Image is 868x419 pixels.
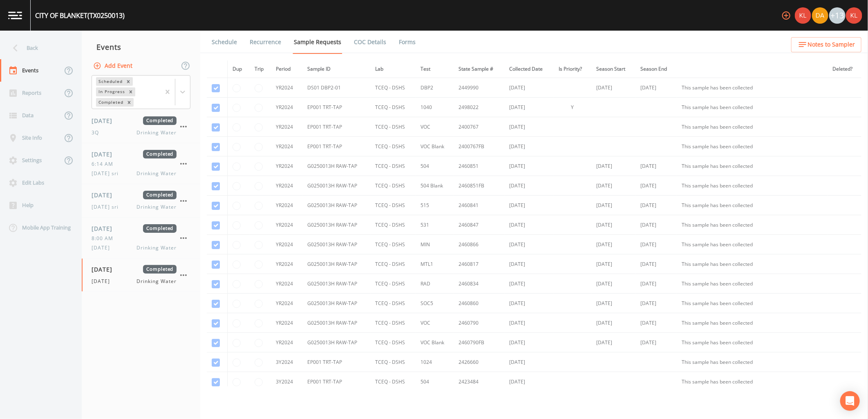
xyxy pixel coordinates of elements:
[302,313,370,333] td: G0250013H RAW-TAP
[302,235,370,254] td: G0250013H RAW-TAP
[591,196,635,215] td: [DATE]
[454,60,504,78] th: State Sample #
[271,156,302,176] td: YR2024
[677,117,828,137] td: This sample has been collected
[677,235,828,254] td: This sample has been collected
[591,60,635,78] th: Season Start
[635,60,677,78] th: Season End
[370,137,415,156] td: TCEQ - DSHS
[302,137,370,156] td: EP001 TRT-TAP
[794,7,812,24] div: Kler Teran
[143,265,177,274] span: Completed
[454,313,504,333] td: 2460790
[504,333,554,352] td: [DATE]
[416,98,454,117] td: 1040
[591,274,635,294] td: [DATE]
[370,98,415,117] td: TCEQ - DSHS
[591,215,635,235] td: [DATE]
[677,372,828,392] td: This sample has been collected
[137,170,177,177] span: Drinking Water
[137,278,177,285] span: Drinking Water
[677,333,828,352] td: This sample has been collected
[635,215,677,235] td: [DATE]
[210,31,238,53] a: Schedule
[416,156,454,176] td: 504
[82,218,200,259] a: [DATE]Completed8:00 AM[DATE]Drinking Water
[271,215,302,235] td: YR2024
[271,333,302,352] td: YR2024
[293,31,342,54] a: Sample Requests
[635,313,677,333] td: [DATE]
[96,98,125,107] div: Completed
[554,60,591,78] th: Is Priority?
[143,191,177,199] span: Completed
[846,7,862,24] img: 9c4450d90d3b8045b2e5fa62e4f92659
[504,98,554,117] td: [DATE]
[504,294,554,313] td: [DATE]
[92,150,118,158] span: [DATE]
[126,87,135,96] div: Remove In Progress
[92,203,123,211] span: [DATE] sri
[454,333,504,352] td: 2460790FB
[137,129,177,136] span: Drinking Water
[416,352,454,372] td: 1024
[302,274,370,294] td: G0250013H RAW-TAP
[271,313,302,333] td: YR2024
[302,215,370,235] td: G0250013H RAW-TAP
[677,313,828,333] td: This sample has been collected
[92,278,115,285] span: [DATE]
[271,352,302,372] td: 3Y2024
[370,60,415,78] th: Lab
[416,176,454,196] td: 504 Blank
[677,254,828,274] td: This sample has been collected
[504,254,554,274] td: [DATE]
[92,129,104,136] span: 3Q
[454,137,504,156] td: 2400767FB
[416,294,454,313] td: SOC5
[416,235,454,254] td: MIN
[302,352,370,372] td: EP001 TRT-TAP
[504,352,554,372] td: [DATE]
[370,117,415,137] td: TCEQ - DSHS
[92,224,118,233] span: [DATE]
[271,60,302,78] th: Period
[504,78,554,98] td: [DATE]
[250,60,271,78] th: Trip
[635,274,677,294] td: [DATE]
[82,184,200,218] a: [DATE]Completed[DATE] sriDrinking Water
[591,235,635,254] td: [DATE]
[416,333,454,352] td: VOC Blank
[677,137,828,156] td: This sample has been collected
[370,176,415,196] td: TCEQ - DSHS
[8,11,22,19] img: logo
[677,352,828,372] td: This sample has been collected
[370,235,415,254] td: TCEQ - DSHS
[92,160,118,168] span: 6:14 AM
[302,294,370,313] td: G0250013H RAW-TAP
[591,254,635,274] td: [DATE]
[302,196,370,215] td: G0250013H RAW-TAP
[504,60,554,78] th: Collected Date
[92,191,118,199] span: [DATE]
[137,203,177,211] span: Drinking Water
[82,37,200,57] div: Events
[92,244,115,252] span: [DATE]
[504,117,554,137] td: [DATE]
[635,196,677,215] td: [DATE]
[416,215,454,235] td: 531
[635,254,677,274] td: [DATE]
[125,98,134,107] div: Remove Completed
[504,196,554,215] td: [DATE]
[504,215,554,235] td: [DATE]
[416,313,454,333] td: VOC
[302,98,370,117] td: EP001 TRT-TAP
[829,7,846,24] div: +13
[271,235,302,254] td: YR2024
[416,117,454,137] td: VOC
[504,372,554,392] td: [DATE]
[96,77,124,86] div: Scheduled
[302,78,370,98] td: DS01 DBP2-01
[370,156,415,176] td: TCEQ - DSHS
[795,7,811,24] img: 9c4450d90d3b8045b2e5fa62e4f92659
[92,116,118,125] span: [DATE]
